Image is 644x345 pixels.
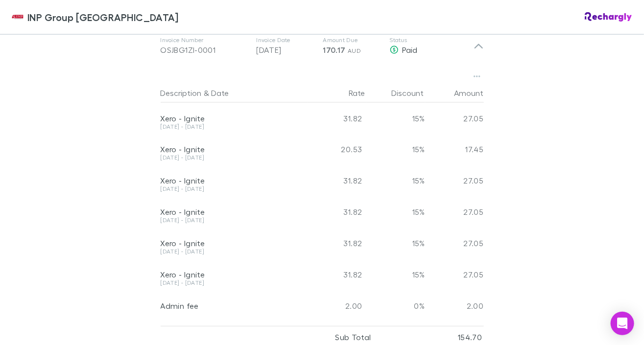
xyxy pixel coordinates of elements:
[308,228,366,259] div: 31.82
[323,45,346,55] span: 170.17
[425,197,484,228] div: 27.05
[257,36,315,44] p: Invoice Date
[425,259,484,291] div: 27.05
[12,11,24,23] img: INP Group Sydney's Logo
[161,36,249,44] p: Invoice Number
[161,114,304,123] div: Xero - Ignite
[366,259,425,291] div: 15%
[585,12,632,22] img: Rechargly Logo
[308,103,366,134] div: 31.82
[161,249,304,255] div: [DATE] - [DATE]
[161,83,202,103] button: Description
[323,36,382,44] p: Amount Due
[27,10,178,24] span: INP Group [GEOGRAPHIC_DATA]
[161,301,304,311] div: Admin fee
[425,134,484,165] div: 17.45
[348,47,361,54] span: AUD
[161,207,304,217] div: Xero - Ignite
[161,145,304,155] div: Xero - Ignite
[425,291,484,322] div: 2.00
[611,312,634,335] div: Open Intercom Messenger
[308,259,366,291] div: 31.82
[161,124,304,130] div: [DATE] - [DATE]
[161,270,304,280] div: Xero - Ignite
[161,44,249,56] div: OSJBG1ZI-0001
[425,103,484,134] div: 27.05
[390,36,474,44] p: Status
[161,280,304,286] div: [DATE] - [DATE]
[153,26,492,66] div: Invoice NumberOSJBG1ZI-0001Invoice Date[DATE]Amount Due170.17 AUDStatusPaid
[366,291,425,322] div: 0%
[366,134,425,165] div: 15%
[161,83,304,103] div: &
[161,239,304,249] div: Xero - Ignite
[161,186,304,192] div: [DATE] - [DATE]
[308,134,366,165] div: 20.53
[161,218,304,224] div: [DATE] - [DATE]
[308,197,366,228] div: 31.82
[366,103,425,134] div: 15%
[425,165,484,197] div: 27.05
[308,165,366,197] div: 31.82
[366,165,425,197] div: 15%
[366,228,425,259] div: 15%
[425,228,484,259] div: 27.05
[366,197,425,228] div: 15%
[161,155,304,161] div: [DATE] - [DATE]
[403,45,418,54] span: Paid
[308,291,366,322] div: 2.00
[212,83,229,103] button: Date
[161,176,304,186] div: Xero - Ignite
[257,44,315,56] p: [DATE]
